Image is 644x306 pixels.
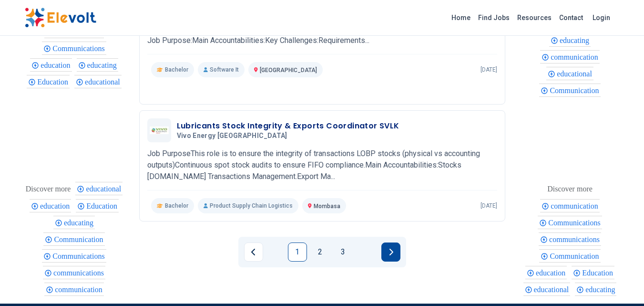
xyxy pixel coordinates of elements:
p: Job PurposeThis role is to ensure the integrity of transactions LOBP stocks (physical vs accounti... [147,148,497,182]
div: Communications [42,249,106,263]
div: Education [27,75,70,88]
span: education [40,202,72,210]
iframe: Chat Widget [596,260,644,306]
a: Resources [513,10,555,25]
span: Education [86,202,120,210]
span: Bachelor [165,66,188,74]
div: Communication [43,232,104,246]
div: education [30,58,72,72]
p: [DATE] [480,66,497,74]
div: educating [549,33,591,47]
div: These are topics related to the article that might interest you [547,182,593,196]
a: Previous page [244,243,263,262]
span: Communications [52,252,107,260]
div: educating [77,58,118,72]
span: educational [86,185,124,193]
span: education [41,61,73,69]
a: Page 1 is your current page [288,243,307,262]
div: educational [523,283,571,296]
div: communication [540,50,600,63]
span: educating [87,61,120,69]
span: Communications [548,219,603,227]
div: communications [539,232,601,246]
span: educating [585,285,618,294]
span: educational [534,285,572,294]
img: Elevolt [25,8,96,28]
div: communication [540,199,600,212]
span: communication [551,53,601,61]
div: These are topics related to the article that might interest you [26,182,71,196]
a: Vivo Energy KenyaLubricants Stock Integrity & Exports Coordinator SVLKVivo Energy [GEOGRAPHIC_DAT... [147,118,497,213]
span: communication [55,285,105,294]
div: educating [575,283,616,296]
span: Communication [550,252,602,260]
span: educating [64,219,96,227]
a: Page 2 [311,243,330,262]
div: educational [74,75,122,88]
p: Job Purpose:Main Accountabilities:Key Challenges:Requirements... [147,35,497,46]
div: Communications [42,42,106,55]
div: Communications [538,216,602,229]
div: education [525,266,567,279]
h3: Lubricants Stock Integrity & Exports Coordinator SVLK [177,120,399,132]
div: educational [75,182,123,195]
ul: Pagination [244,243,400,262]
span: educational [557,70,595,78]
a: Vivo Energy KenyaCentral Retail IT SupportVivo Energy [GEOGRAPHIC_DATA]Job Purpose:Main Accountab... [147,5,497,77]
span: [GEOGRAPHIC_DATA] [260,67,317,74]
span: Education [582,269,616,277]
a: Find Jobs [474,10,513,25]
span: Vivo Energy [GEOGRAPHIC_DATA] [177,132,287,140]
p: Software It [198,62,245,77]
a: Login [587,8,616,27]
span: educating [560,36,592,44]
span: Communication [550,86,602,95]
a: Contact [555,10,587,25]
span: educational [85,78,123,86]
div: educating [53,216,95,229]
span: Communication [54,235,106,243]
div: communication [44,283,104,296]
span: Bachelor [165,202,188,210]
div: Communication [539,249,600,263]
a: Home [448,10,474,25]
span: Mombasa [314,203,340,210]
div: educational [546,67,593,80]
span: education [536,269,568,277]
span: communication [551,202,601,210]
a: Page 3 [334,243,353,262]
div: Education [572,266,614,279]
span: Education [37,78,71,86]
span: communications [549,235,603,243]
div: communications [43,266,105,279]
img: Vivo Energy Kenya [150,127,169,134]
div: education [30,199,71,212]
p: [DATE] [480,202,497,210]
span: communications [53,269,107,277]
span: Communications [52,44,107,53]
div: Communication [539,84,600,97]
p: Product Supply Chain Logistics [198,198,298,213]
a: Next page [381,243,400,262]
div: Education [76,199,119,212]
